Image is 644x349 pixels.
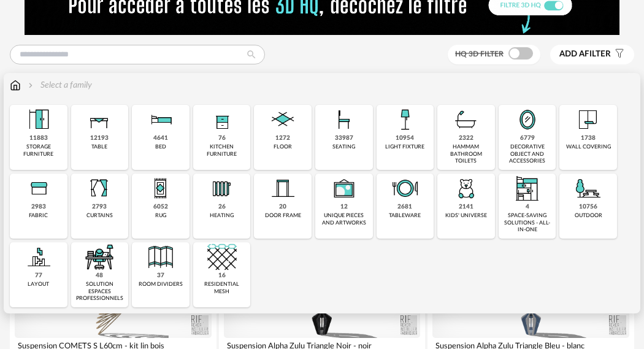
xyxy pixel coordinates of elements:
span: filter [559,49,611,59]
div: 6779 [520,134,535,142]
div: fabric [29,212,48,219]
div: 12193 [90,134,109,142]
img: Assise.png [329,105,359,134]
img: Meuble%20de%20rangement.png [24,105,53,134]
span: Filter icon [611,49,625,59]
span: Add a [559,50,585,58]
div: 4641 [153,134,168,142]
div: wall covering [566,144,611,150]
div: space-saving solutions - all-in-one [502,212,553,233]
img: Luminaire.png [390,105,420,134]
div: 1738 [581,134,596,142]
img: Agencement.png [24,242,53,272]
img: Tapis.png [146,174,175,203]
img: Miroir.png [513,105,542,134]
div: floor [274,144,292,150]
div: 4 [526,203,529,211]
div: table [91,144,107,150]
img: svg+xml;base64,PHN2ZyB3aWR0aD0iMTYiIGhlaWdodD0iMTYiIHZpZXdCb3g9IjAgMCAxNiAxNiIgZmlsbD0ibm9uZSIgeG... [26,79,36,91]
img: ToutEnUn.png [513,174,542,203]
img: Textile.png [24,174,53,203]
img: Papier%20peint.png [573,105,603,134]
div: storage furniture [13,144,64,158]
div: rug [155,212,166,219]
img: ArtTable.png [390,174,420,203]
div: solution espaces professionnels [75,281,125,302]
img: Outdoor.png [573,174,603,203]
img: filet.png [207,242,237,272]
div: bed [155,144,166,150]
div: hammam bathroom toilets [441,144,491,164]
span: HQ 3D filter [455,50,504,58]
img: Cloison.png [146,242,175,272]
img: Literie.png [146,105,175,134]
div: 10756 [579,203,597,211]
div: 1272 [275,134,290,142]
div: 16 [218,272,226,280]
img: Table.png [85,105,114,134]
div: layout [28,281,49,288]
img: Huiserie.png [268,174,297,203]
div: 11883 [29,134,48,142]
div: 2141 [459,203,473,211]
img: Sol.png [268,105,297,134]
div: 2322 [459,134,473,142]
div: tableware [389,212,421,219]
div: 76 [218,134,226,142]
img: Rangement.png [207,105,237,134]
div: room dividers [139,281,183,288]
div: 37 [157,272,164,280]
div: 26 [218,203,226,211]
img: svg+xml;base64,PHN2ZyB3aWR0aD0iMTYiIGhlaWdodD0iMTciIHZpZXdCb3g9IjAgMCAxNiAxNyIgZmlsbD0ibm9uZSIgeG... [10,79,21,91]
div: outdoor [575,212,602,219]
img: Rideaux.png [85,174,114,203]
div: decorative object and accessories [502,144,553,164]
div: Select a family [26,79,92,91]
div: 2681 [397,203,412,211]
div: 20 [279,203,286,211]
div: light fixture [385,144,424,150]
div: 48 [96,272,103,280]
div: seating [332,144,355,150]
div: 10954 [396,134,414,142]
div: curtains [86,212,113,219]
div: heating [210,212,234,219]
div: 2793 [92,203,107,211]
img: UniversEnfant.png [451,174,481,203]
div: 6052 [153,203,168,211]
div: 12 [340,203,348,211]
button: Add afilter Filter icon [550,45,634,64]
div: kids' universe [445,212,487,219]
img: UniqueOeuvre.png [329,174,359,203]
div: 33987 [335,134,353,142]
div: 77 [35,272,42,280]
div: 2983 [31,203,46,211]
div: residential mesh [197,281,247,295]
div: kitchen furniture [197,144,247,158]
img: espace-de-travail.png [85,242,114,272]
img: Salle%20de%20bain.png [451,105,481,134]
div: unique pieces and artworks [319,212,369,226]
div: door frame [265,212,301,219]
img: Radiateur.png [207,174,237,203]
